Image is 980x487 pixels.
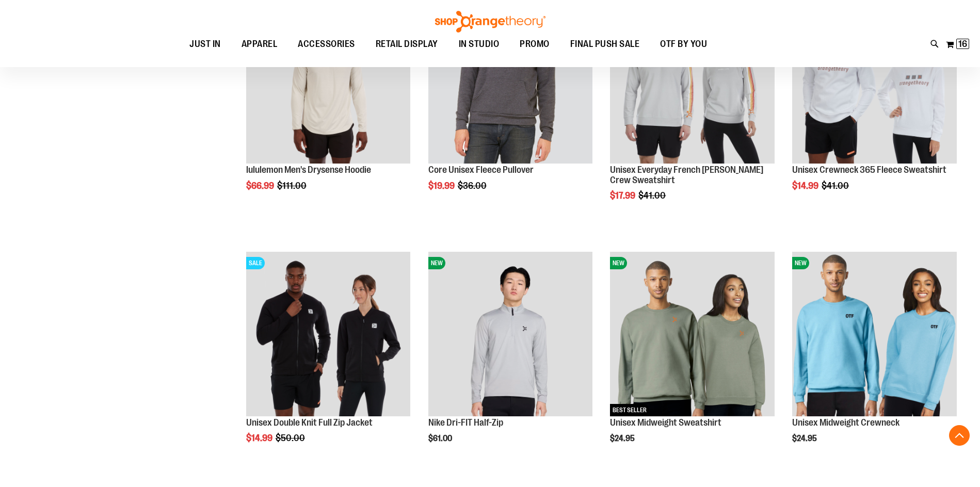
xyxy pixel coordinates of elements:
span: $36.00 [458,181,488,191]
span: $24.95 [610,434,636,443]
img: Nike Dri-FIT Half-Zip [428,252,593,416]
span: $17.99 [610,190,637,201]
a: Nike Dri-FIT Half-Zip [428,417,503,428]
a: Unisex Crewneck 365 Fleece Sweatshirt [792,165,946,175]
a: FINAL PUSH SALE [560,33,650,56]
div: product [787,247,962,470]
span: OTF BY YOU [660,33,707,56]
img: Shop Orangetheory [433,11,547,33]
a: Core Unisex Fleece Pullover [428,165,534,175]
span: BEST SELLER [610,404,649,416]
a: JUST IN [179,33,231,56]
span: APPAREL [242,33,278,56]
button: Back To Top [949,425,970,446]
span: PROMO [520,33,550,56]
a: Product image for Unisex Double Knit Full Zip JacketSALE [246,252,411,418]
a: IN STUDIO [448,33,510,56]
span: $50.00 [276,433,307,443]
a: Unisex Everyday French [PERSON_NAME] Crew Sweatshirt [610,165,763,185]
span: $24.95 [792,434,818,443]
a: Unisex Midweight CrewneckNEW [792,252,957,418]
a: Unisex Midweight SweatshirtNEWBEST SELLER [610,252,775,418]
a: Unisex Midweight Sweatshirt [610,417,721,428]
span: SALE [246,257,265,269]
span: $41.00 [822,181,850,191]
div: product [241,247,416,470]
span: RETAIL DISPLAY [376,33,438,56]
span: $66.99 [246,181,276,191]
span: ACCESSORIES [298,33,355,56]
span: NEW [428,257,445,269]
div: product [423,247,598,470]
a: APPAREL [231,33,288,56]
span: JUST IN [189,33,221,56]
a: RETAIL DISPLAY [365,33,448,56]
span: FINAL PUSH SALE [570,33,640,56]
img: Unisex Midweight Crewneck [792,252,957,416]
a: ACCESSORIES [287,33,365,56]
span: $41.00 [638,190,667,201]
div: product [605,247,780,470]
span: 16 [958,39,967,49]
a: lululemon Men's Drysense Hoodie [246,165,371,175]
span: $14.99 [792,181,820,191]
span: $14.99 [246,433,274,443]
a: OTF BY YOU [650,33,717,56]
a: Unisex Midweight Crewneck [792,417,899,428]
span: $111.00 [277,181,308,191]
span: NEW [610,257,627,269]
span: NEW [792,257,809,269]
span: $61.00 [428,434,454,443]
a: Nike Dri-FIT Half-ZipNEW [428,252,593,418]
img: Unisex Midweight Sweatshirt [610,252,775,416]
a: Unisex Double Knit Full Zip Jacket [246,417,373,428]
span: IN STUDIO [459,33,500,56]
span: $19.99 [428,181,456,191]
img: Product image for Unisex Double Knit Full Zip Jacket [246,252,411,416]
a: PROMO [509,33,560,56]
